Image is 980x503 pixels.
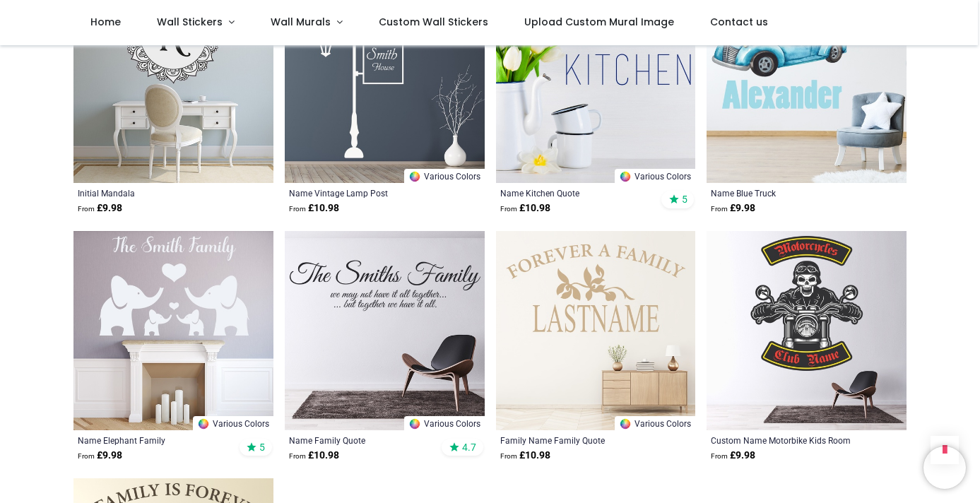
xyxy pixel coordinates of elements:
span: From [711,452,728,460]
img: Color Wheel [619,418,632,430]
a: Name Vintage Lamp Post [289,187,442,199]
a: Various Colors [404,416,485,430]
span: Wall Stickers [157,15,223,29]
img: Personalised Name Family Quote Wall Sticker - Mod9 [285,231,485,431]
a: Name Elephant Family [78,434,231,446]
span: From [289,452,306,460]
span: From [500,205,517,213]
span: From [289,205,306,213]
a: Name Kitchen Quote [500,187,654,199]
strong: £ 9.98 [78,201,122,215]
img: Custom Name Motorbike Wall Sticker Personalised Kids Room Decal [707,231,907,431]
span: From [500,452,517,460]
span: From [78,205,95,213]
a: Various Colors [615,169,695,183]
strong: £ 10.98 [500,449,550,463]
span: 4.7 [462,441,476,454]
strong: £ 9.98 [711,201,755,215]
a: Various Colors [404,169,485,183]
strong: £ 9.98 [711,449,755,463]
span: From [711,205,728,213]
img: Personalised Family Name Family Quote Wall Sticker [496,231,696,431]
span: 5 [682,193,687,206]
span: Home [90,15,121,29]
strong: £ 9.98 [78,449,122,463]
span: Upload Custom Mural Image [524,15,674,29]
img: Color Wheel [197,418,210,430]
strong: £ 10.98 [289,449,339,463]
a: Family Name Family Quote [500,434,654,446]
img: Color Wheel [619,170,632,183]
a: Name Family Quote [289,434,442,446]
strong: £ 10.98 [289,201,339,215]
a: Custom Name Motorbike Kids Room [711,434,864,446]
img: Color Wheel [408,418,421,430]
iframe: Brevo live chat [923,446,966,489]
a: Various Colors [615,416,695,430]
span: 5 [259,441,265,454]
img: Personalised Name Elephant Family Wall Sticker [73,231,273,431]
span: Contact us [710,15,768,29]
a: Name Blue Truck [711,187,864,199]
a: Various Colors [193,416,273,430]
a: Initial Mandala [78,187,231,199]
img: Color Wheel [408,170,421,183]
span: Wall Murals [271,15,331,29]
span: From [78,452,95,460]
span: Custom Wall Stickers [379,15,488,29]
strong: £ 10.98 [500,201,550,215]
